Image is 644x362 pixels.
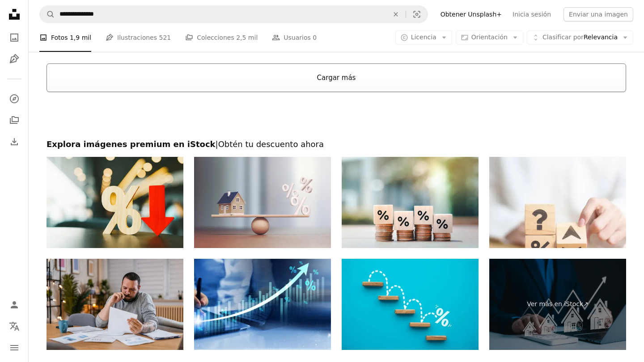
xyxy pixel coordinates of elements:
h2: Explora imágenes premium en iStock [47,139,626,150]
button: Borrar [386,6,406,23]
a: Inicia sesión [507,7,556,21]
a: Colecciones [5,111,23,129]
a: Obtener Unsplash+ [435,7,507,21]
span: 521 [159,33,171,42]
img: Hombre revisando finanzas personales en casa [47,259,183,350]
a: Ilustraciones [5,50,23,68]
img: Signo de porcentaje que se mueve hacia abajo desde la escalera superior sobre fondo azul. [342,259,479,350]
span: Clasificar por [542,34,584,41]
img: Financiamiento de tasas de interés y tasas hipotecarias. Bloque de madera con signo de porcentaje... [342,157,479,248]
img: Símbolo de porcentaje y flecha de crecimiento. Las tasas de interés siguen aumentando, las accion... [194,259,331,350]
span: Relevancia [542,33,618,42]
a: Ver más en iStock↗ [489,259,626,350]
button: Buscar en Unsplash [40,6,55,23]
button: Idioma [5,317,23,335]
img: wood block of Question mark with percentage change to UP and Down arrow. Interest rate, GDP, stoc... [489,157,626,248]
img: Percentage model and down arrow with evening sky Key concepts for success, methods, systems of ra... [47,157,183,248]
button: Enviar una imagen [563,7,633,21]
span: 2,5 mil [236,33,258,42]
button: Cargar más [47,63,626,92]
span: 0 [313,33,317,42]
span: Orientación [471,34,508,41]
a: Inicio — Unsplash [5,5,23,25]
button: Licencia [395,30,452,45]
a: Usuarios 0 [272,23,317,52]
a: Colecciones 2,5 mil [185,23,258,52]
button: Orientación [456,30,523,45]
a: Ilustraciones 521 [106,23,171,52]
button: Menú [5,339,23,357]
span: | Obtén tu descuento ahora [216,139,324,149]
button: Búsqueda visual [406,6,428,23]
span: Licencia [411,34,436,41]
a: Iniciar sesión / Registrarse [5,296,23,314]
button: Clasificar porRelevancia [527,30,633,45]
form: Encuentra imágenes en todo el sitio [39,5,428,23]
a: Historial de descargas [5,133,23,151]
a: Explorar [5,90,23,108]
a: Fotos [5,29,23,46]
img: Comercio de bienes raíces y escalas de madera y signos de porcentaje, concepto de interés hipotec... [194,157,331,248]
